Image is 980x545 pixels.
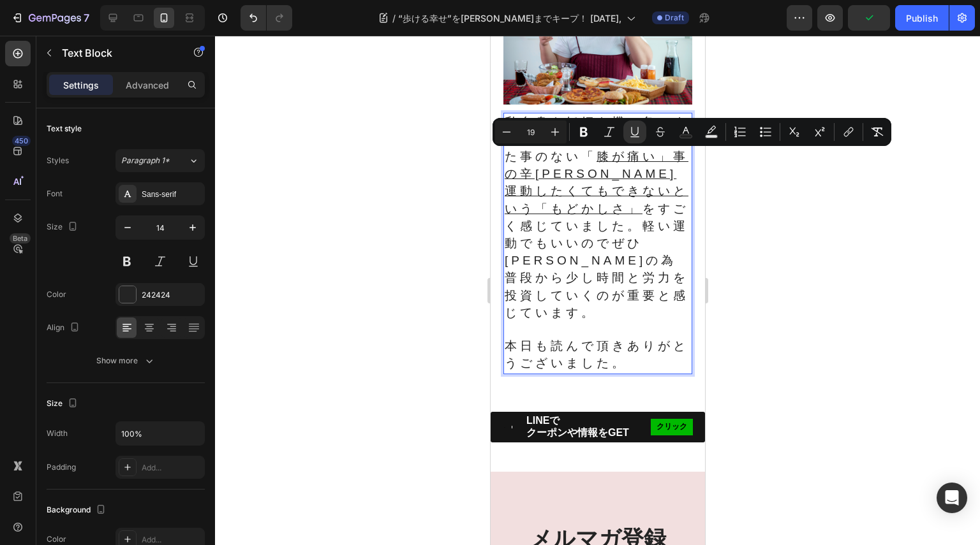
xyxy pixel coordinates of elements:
[47,395,80,412] div: Size
[241,5,292,31] div: Undo/Redo
[62,45,170,61] p: Text Block
[160,383,202,400] a: クリック
[84,10,89,25] p: 7
[14,80,198,284] span: 私自身も妊娠を機に急にすごい体重が増えた時、感じた事のない「 をすごく感じていました。軽い運動でもいいのでぜひ[PERSON_NAME]の為普段から少し時間と労力を投資していくのが重要と感じています。
[47,428,68,439] div: Width
[47,502,108,519] div: Background
[116,422,204,445] input: Auto
[142,289,202,301] div: 242424
[14,114,198,180] u: 膝が痛い」事の辛[PERSON_NAME]運動したくてもできないという「もどかしさ」
[47,461,76,473] div: Padding
[10,233,31,243] div: Beta
[166,386,197,396] p: クリック
[47,188,63,200] div: Font
[63,78,99,92] p: Settings
[398,11,621,25] span: “歩ける幸せ”を[PERSON_NAME]までキープ！ [DATE],
[142,189,202,200] div: Sans-serif
[47,289,66,300] div: Color
[47,123,82,134] div: Text style
[121,155,170,166] span: Paragraph 1*
[493,118,891,146] div: Editor contextual toolbar
[10,487,205,519] h2: メルマガ登録
[47,155,69,166] div: Styles
[126,78,169,92] p: Advanced
[14,303,198,334] span: 本日も読んで頂きありがとうございました。
[47,349,205,372] button: Show more
[12,136,31,146] div: 450
[5,5,95,31] button: 7
[115,149,205,172] button: Paragraph 1*
[47,219,80,236] div: Size
[937,483,967,513] div: Open Intercom Messenger
[142,462,202,474] div: Add...
[665,12,684,24] span: Draft
[906,11,938,25] div: Publish
[13,77,202,338] div: Rich Text Editor. Editing area: main
[491,36,705,545] iframe: Design area
[47,534,66,545] div: Color
[36,379,69,390] strong: LINEで
[47,319,82,337] div: Align
[36,391,138,402] strong: クーポンや情報をGET
[392,11,396,25] span: /
[895,5,949,31] button: Publish
[96,354,156,367] div: Show more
